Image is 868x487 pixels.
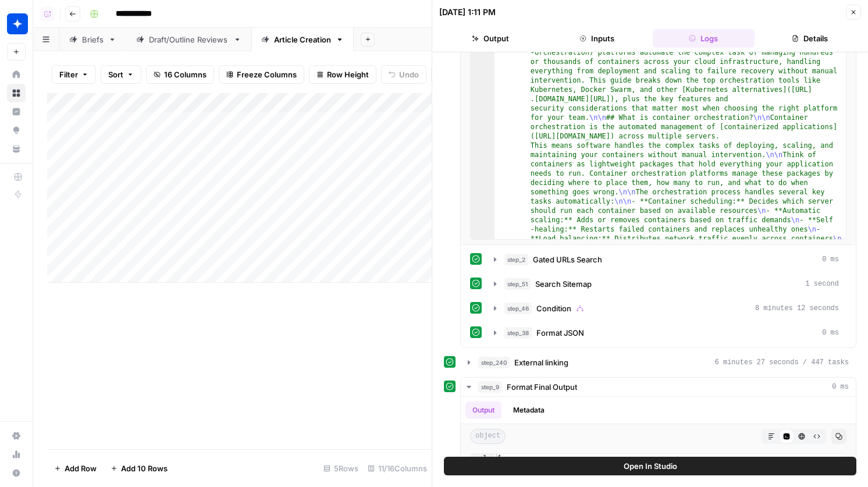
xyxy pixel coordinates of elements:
span: 0 ms [832,382,849,392]
button: Workspace: Wiz [7,9,26,38]
button: Freeze Columns [219,65,304,84]
span: Row Height [327,69,369,80]
button: Output [465,401,501,419]
div: Article Creation [274,34,331,45]
span: 1 second [805,279,839,289]
button: Details [759,29,861,48]
a: Usage [7,445,26,464]
span: Freeze Columns [237,69,297,80]
div: 11/16 Columns [363,459,432,478]
img: Wiz Logo [7,13,28,34]
span: Format Final Output [507,381,577,393]
button: Metadata [506,401,552,419]
div: 1 [471,454,495,463]
span: step_46 [504,303,532,314]
button: Undo [381,65,426,84]
button: 16 Columns [146,65,214,84]
button: Help + Support [7,464,26,482]
span: step_51 [504,278,531,290]
span: Open In Studio [624,460,677,472]
span: step_2 [504,254,528,265]
button: Logs [653,29,755,48]
button: Row Height [309,65,376,84]
button: 8 minutes 12 seconds [487,299,846,318]
button: Open In Studio [444,457,856,475]
span: Search Sitemap [535,278,592,290]
span: step_240 [478,357,510,368]
button: Filter [52,65,96,84]
span: 16 Columns [164,69,207,80]
a: Settings [7,426,26,445]
a: Browse [7,84,26,102]
span: Sort [108,69,123,80]
span: Format JSON [536,327,584,339]
a: Briefs [59,28,126,51]
button: Inputs [546,29,648,48]
button: 6 minutes 27 seconds / 447 tasks [461,353,856,372]
div: [DATE] 1:11 PM [439,6,496,18]
span: 0 ms [822,254,839,265]
span: Gated URLs Search [533,254,602,265]
button: Output [439,29,541,48]
a: Your Data [7,140,26,158]
span: step_9 [478,381,502,393]
span: Filter [59,69,78,80]
button: 1 second [487,275,846,293]
a: Draft/Outline Reviews [126,28,251,51]
a: Home [7,65,26,84]
button: Sort [101,65,141,84]
span: Undo [399,69,419,80]
button: 0 ms [487,250,846,269]
span: Condition [536,303,571,314]
span: step_38 [504,327,532,339]
span: Add 10 Rows [121,463,168,474]
a: Insights [7,102,26,121]
button: 0 ms [461,378,856,396]
span: 6 minutes 27 seconds / 447 tasks [715,357,849,368]
div: Draft/Outline Reviews [149,34,229,45]
button: Add Row [47,459,104,478]
div: Briefs [82,34,104,45]
div: 5 Rows [319,459,363,478]
span: object [470,429,506,444]
span: 8 minutes 12 seconds [755,303,839,314]
span: Add Row [65,463,97,474]
button: Add 10 Rows [104,459,175,478]
span: External linking [514,357,568,368]
span: Toggle code folding, rows 1 through 5 [488,454,494,463]
button: 0 ms [487,324,846,342]
a: Opportunities [7,121,26,140]
span: 0 ms [822,328,839,338]
a: Article Creation [251,28,354,51]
